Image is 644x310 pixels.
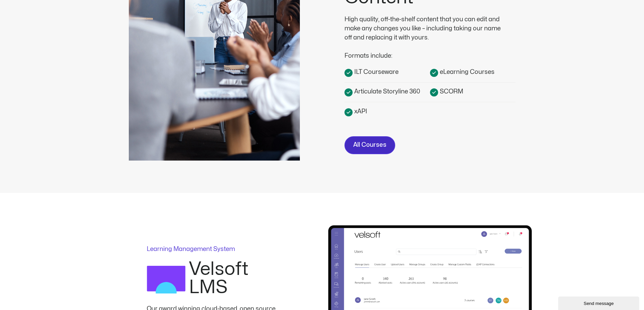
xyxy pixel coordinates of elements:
[430,87,516,96] a: SCORM
[344,67,430,77] a: ILT Courseware
[353,107,367,116] span: xAPI
[344,87,430,96] a: Articulate Storyline 360
[147,246,282,252] p: Learning Management System
[353,140,386,150] span: All Courses
[353,87,420,96] span: Articulate Storyline 360
[438,87,463,96] span: SCORM
[558,295,641,310] iframe: chat widget
[344,136,395,154] a: All Courses
[344,42,507,60] div: Formats include:
[344,15,507,42] div: High quality, off-the-shelf content that you can edit and make any changes you like – including t...
[438,67,495,77] span: eLearning Courses
[189,260,282,297] h2: Velsoft LMS
[353,67,399,77] span: ILT Courseware
[147,260,186,299] img: LMS Logo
